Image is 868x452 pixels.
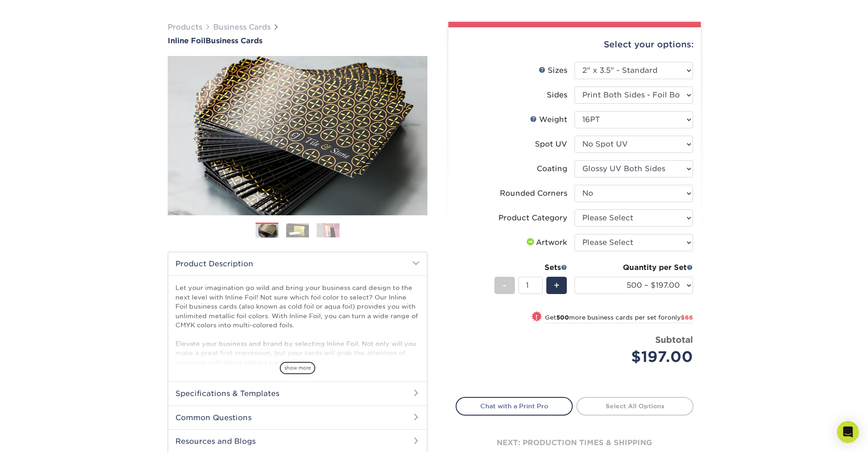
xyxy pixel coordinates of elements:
[539,65,567,76] div: Sizes
[256,219,278,242] img: Business Cards 01
[575,262,693,273] div: Quantity per Set
[168,36,205,45] span: Inline Foil
[655,335,693,345] strong: Subtotal
[213,23,271,31] a: Business Cards
[500,188,567,199] div: Rounded Corners
[168,6,427,265] img: Inline Foil 01
[537,163,567,174] div: Coating
[576,397,693,415] a: Select All Options
[280,362,315,374] span: show more
[494,262,567,273] div: Sets
[535,139,567,150] div: Spot UV
[168,36,427,45] h1: Business Cards
[2,424,77,449] iframe: Google Customer Reviews
[547,90,567,101] div: Sides
[317,223,339,237] img: Business Cards 03
[498,213,567,223] div: Product Category
[456,397,573,415] a: Chat with a Print Pro
[556,314,569,321] strong: 500
[525,237,567,248] div: Artwork
[668,314,693,321] span: only
[503,279,507,292] span: -
[530,114,567,125] div: Weight
[837,421,859,443] div: Open Intercom Messenger
[554,279,560,292] span: +
[581,346,693,368] div: $197.00
[168,23,202,31] a: Products
[456,27,693,62] div: Select your options:
[286,223,309,237] img: Business Cards 02
[168,406,427,429] h2: Common Questions
[168,36,427,45] a: Inline FoilBusiness Cards
[168,252,427,275] h2: Product Description
[535,312,538,322] span: !
[545,314,693,323] small: Get more business cards per set for
[681,314,693,321] span: $66
[168,381,427,405] h2: Specifications & Templates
